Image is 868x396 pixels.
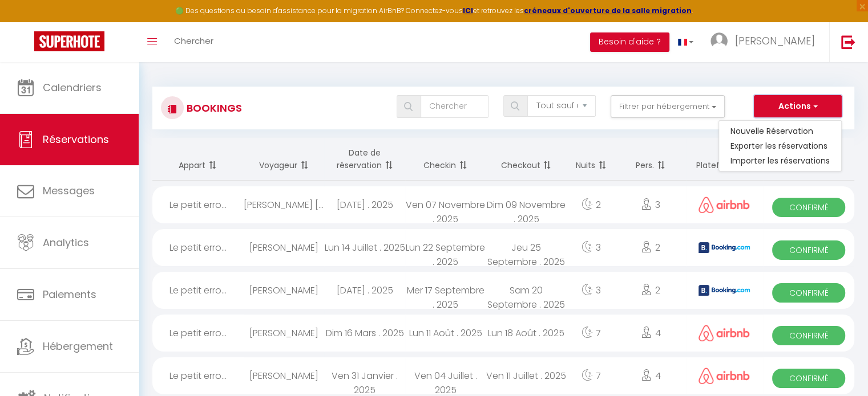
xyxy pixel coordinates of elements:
button: Actions [754,95,842,118]
h3: Bookings [184,95,242,121]
span: [PERSON_NAME] [735,34,815,48]
th: Sort by booking date [324,138,405,181]
img: ... [710,32,728,50]
th: Sort by guest [244,138,324,181]
a: Importer les réservations [719,153,841,168]
span: Paiements [43,287,96,301]
input: Chercher [421,95,488,118]
a: ICI [463,6,473,15]
a: créneaux d'ouverture de la salle migration [524,6,692,15]
th: Sort by channel [686,138,763,181]
span: Messages [43,183,95,198]
th: Sort by people [616,138,686,181]
th: Sort by rentals [152,138,244,181]
button: Besoin d'aide ? [590,32,669,52]
span: Chercher [174,35,213,47]
th: Sort by checkout [486,138,566,181]
th: Sort by nights [567,138,616,181]
th: Sort by checkin [405,138,486,181]
span: Calendriers [43,80,102,95]
span: Réservations [43,132,109,146]
button: Ouvrir le widget de chat LiveChat [9,5,43,39]
button: Filtrer par hébergement [611,95,725,118]
iframe: Chat [819,345,859,387]
img: logout [841,35,855,49]
a: ... [PERSON_NAME] [702,22,829,62]
span: Analytics [43,235,89,250]
a: Exporter les réservations [719,138,841,153]
a: Chercher [165,22,222,62]
img: Super Booking [34,31,104,51]
span: Hébergement [43,339,113,353]
a: Nouvelle Réservation [719,124,841,138]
